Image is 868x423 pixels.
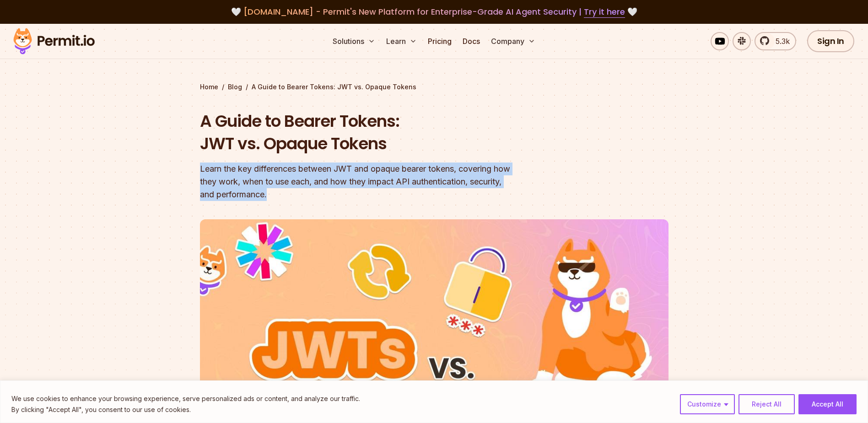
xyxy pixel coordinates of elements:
[739,394,795,414] button: Reject All
[424,32,455,50] a: Pricing
[11,404,360,415] p: By clicking "Accept All", you consent to our use of cookies.
[383,32,421,50] button: Learn
[770,36,790,47] span: 5.3k
[755,32,796,50] a: 5.3k
[200,163,551,201] div: Learn the key differences between JWT and opaque bearer tokens, covering how they work, when to u...
[11,393,360,404] p: We use cookies to enhance your browsing experience, serve personalized ads or content, and analyz...
[22,5,846,18] div: 🤍 🤍
[584,6,625,18] a: Try it here
[329,32,379,50] button: Solutions
[200,82,218,92] a: Home
[680,394,735,414] button: Customize
[9,26,99,57] img: Permit logo
[228,82,242,92] a: Blog
[243,6,625,17] span: [DOMAIN_NAME] - Permit's New Platform for Enterprise-Grade AI Agent Security |
[200,82,669,92] div: / /
[459,32,484,50] a: Docs
[200,110,551,155] h1: A Guide to Bearer Tokens: JWT vs. Opaque Tokens
[807,30,854,52] a: Sign In
[798,394,857,414] button: Accept All
[487,32,539,50] button: Company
